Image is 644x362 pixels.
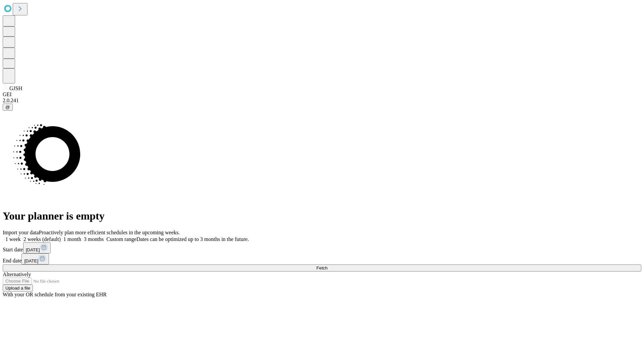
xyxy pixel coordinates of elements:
div: End date [3,253,641,264]
span: Import your data [3,230,39,235]
span: GJSH [9,85,22,91]
span: Dates can be optimized up to 3 months in the future. [137,236,249,242]
span: [DATE] [24,258,38,263]
span: With your OR schedule from your existing EHR [3,292,107,297]
span: 1 month [63,236,81,242]
span: @ [5,105,10,110]
button: [DATE] [21,253,49,264]
button: [DATE] [23,242,51,253]
span: Custom range [106,236,136,242]
button: @ [3,104,13,111]
h1: Your planner is empty [3,210,641,222]
span: Alternatively [3,271,31,277]
span: [DATE] [26,247,40,252]
button: Upload a file [3,285,33,292]
button: Fetch [3,264,641,271]
div: GEI [3,92,641,98]
span: Proactively plan more efficient schedules in the upcoming weeks. [39,230,180,235]
div: 2.0.241 [3,98,641,104]
span: Fetch [316,265,327,270]
span: 3 months [84,236,104,242]
div: Start date [3,242,641,253]
span: 2 weeks (default) [23,236,61,242]
span: 1 week [5,236,21,242]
